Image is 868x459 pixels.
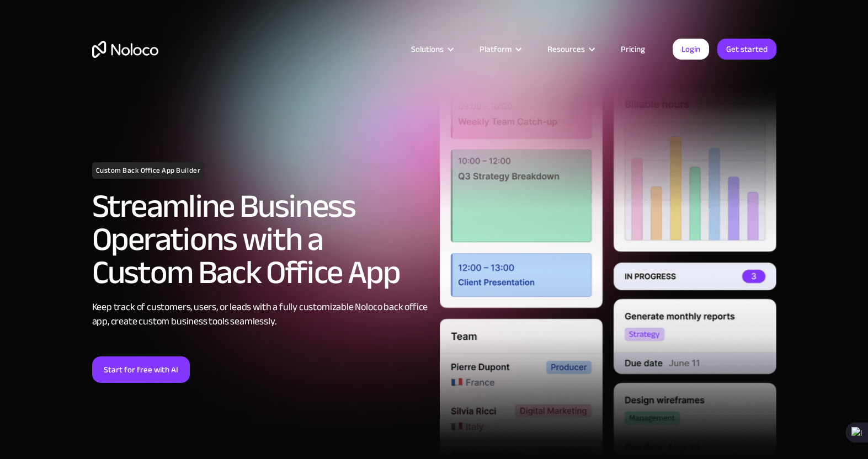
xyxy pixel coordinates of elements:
[397,42,466,56] div: Solutions
[673,39,709,60] a: Login
[92,190,429,289] h2: Streamline Business Operations with a Custom Back Office App
[717,39,776,60] a: Get started
[466,42,534,56] div: Platform
[534,42,607,56] div: Resources
[92,41,158,58] a: home
[92,300,429,329] div: Keep track of customers, users, or leads with a fully customizable Noloco back office app, create...
[92,356,190,383] a: Start for free with AI
[480,42,512,56] div: Platform
[411,42,444,56] div: Solutions
[92,162,205,179] h1: Custom Back Office App Builder
[607,42,659,56] a: Pricing
[547,42,585,56] div: Resources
